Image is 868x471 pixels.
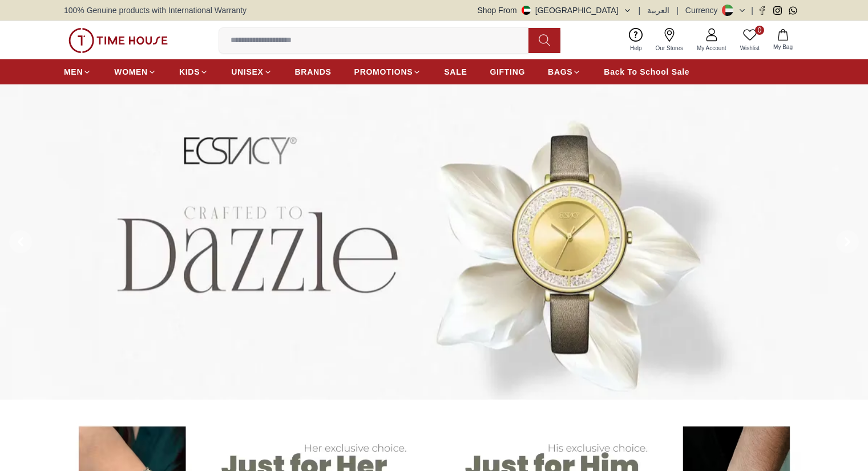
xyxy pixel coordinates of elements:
span: UNISEX [231,66,263,78]
span: GIFTING [490,66,525,78]
div: Currency [685,5,722,16]
img: ... [68,28,168,53]
span: PROMOTIONS [354,66,413,78]
button: العربية [647,5,669,16]
span: 100% Genuine products with International Warranty [64,5,247,16]
a: Help [623,26,649,55]
a: Back To School Sale [604,62,689,82]
a: SALE [444,62,467,82]
a: Whatsapp [789,6,797,15]
a: BRANDS [295,62,332,82]
img: United Arab Emirates [522,6,531,15]
span: BAGS [548,66,572,78]
span: | [751,5,753,16]
a: BAGS [548,62,581,82]
span: SALE [444,66,467,78]
span: | [639,5,641,16]
button: Shop From[GEOGRAPHIC_DATA] [478,5,632,16]
a: 0Wishlist [733,26,766,55]
span: Help [625,44,647,52]
span: My Bag [769,43,797,51]
span: WOMEN [114,66,148,78]
span: Back To School Sale [604,66,689,78]
a: KIDS [179,62,208,82]
span: | [676,5,679,16]
a: GIFTING [490,62,525,82]
a: WOMEN [114,62,156,82]
a: Instagram [773,6,782,15]
a: UNISEX [231,62,272,82]
span: MEN [64,66,83,78]
a: MEN [64,62,91,82]
a: Facebook [758,6,766,15]
span: My Account [692,44,731,52]
span: 0 [755,26,764,35]
span: Wishlist [736,44,764,52]
span: KIDS [179,66,200,78]
span: BRANDS [295,66,332,78]
a: Our Stores [649,26,690,55]
span: Our Stores [651,44,688,52]
button: My Bag [766,27,800,54]
a: PROMOTIONS [354,62,422,82]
